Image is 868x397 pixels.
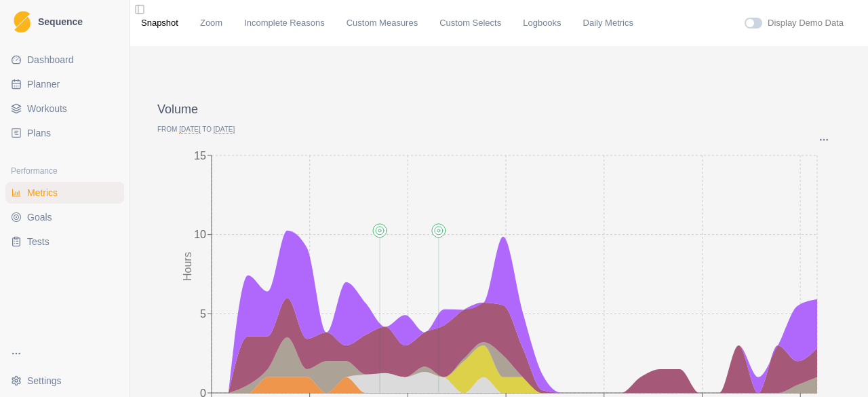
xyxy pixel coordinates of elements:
[27,210,52,224] span: Goals
[194,149,206,161] tspan: 15
[583,16,633,30] a: Daily Metrics
[38,17,83,26] span: Sequence
[14,11,31,33] img: Logo
[179,126,200,134] span: [DATE]
[200,308,206,320] tspan: 5
[244,16,325,30] a: Incomplete Reasons
[182,252,193,281] tspan: Hours
[818,134,830,145] button: Options
[523,16,561,30] a: Logbooks
[27,235,50,248] span: Tests
[157,124,841,134] p: From to
[27,77,60,91] span: Planner
[5,98,124,119] a: Workouts
[5,370,124,392] button: Settings
[157,100,841,119] p: Volume
[439,16,501,30] a: Custom Selects
[27,126,51,140] span: Plans
[5,49,124,71] a: Dashboard
[5,231,124,252] a: Tests
[200,16,222,30] a: Zoom
[347,16,418,30] a: Custom Measures
[194,229,206,240] tspan: 10
[27,53,74,67] span: Dashboard
[27,186,58,200] span: Metrics
[5,206,124,228] a: Goals
[5,5,124,38] a: LogoSequence
[5,73,124,95] a: Planner
[5,160,124,182] div: Performance
[141,16,178,30] a: Snapshot
[768,16,844,30] label: Display Demo Data
[214,126,235,134] span: [DATE]
[5,182,124,204] a: Metrics
[27,102,67,115] span: Workouts
[5,122,124,144] a: Plans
